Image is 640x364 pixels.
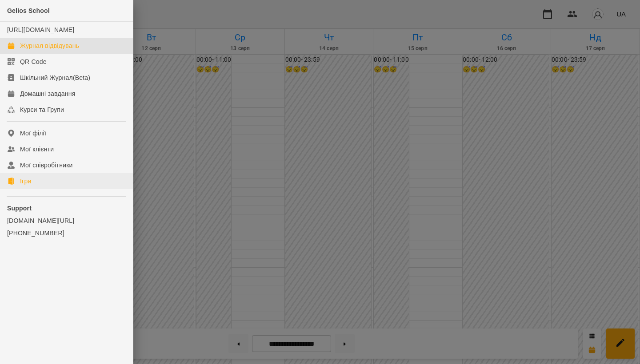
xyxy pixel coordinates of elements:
div: Ігри [20,177,31,186]
a: [DOMAIN_NAME][URL] [7,216,126,225]
div: Журнал відвідувань [20,41,79,50]
a: [PHONE_NUMBER] [7,229,126,237]
span: Gelios School [7,7,50,14]
a: [URL][DOMAIN_NAME] [7,26,74,33]
div: Шкільний Журнал(Beta) [20,73,90,82]
div: Курси та Групи [20,105,64,114]
div: Мої клієнти [20,145,54,154]
div: Мої філії [20,129,46,138]
div: Домашні завдання [20,89,75,98]
div: Мої співробітники [20,161,73,170]
div: QR Code [20,57,47,66]
p: Support [7,204,126,213]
